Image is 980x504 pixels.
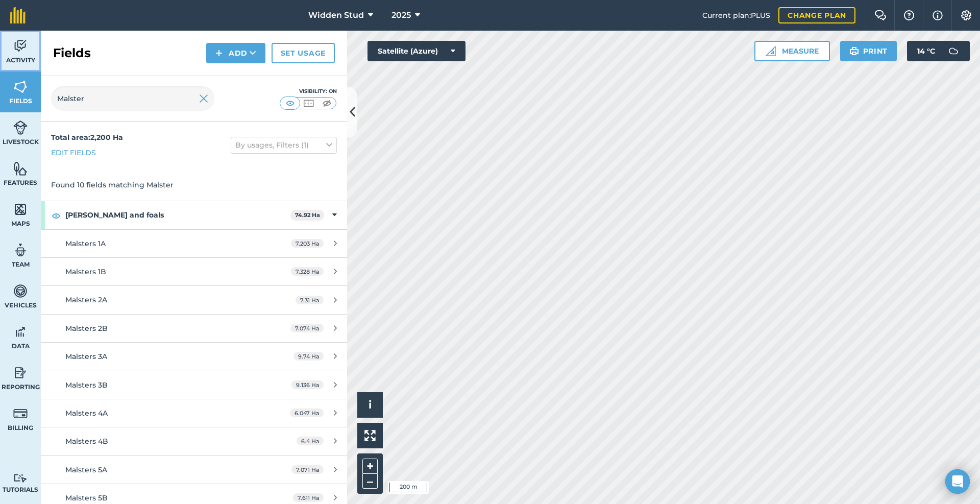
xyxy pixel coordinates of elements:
[290,409,324,417] span: 6.047 Ha
[13,161,28,176] img: svg+xml;base64,PHN2ZyB4bWxucz0iaHR0cDovL3d3dy53My5vcmcvMjAwMC9zdmciIHdpZHRoPSI1NiIgaGVpZ2h0PSI2MC...
[65,465,107,474] span: Malsters 5A
[945,469,970,494] div: Open Intercom Messenger
[290,324,324,332] span: 7.074 Ha
[41,343,347,370] a: Malsters 3A9.74 Ha
[391,9,411,21] span: 2025
[41,169,347,201] div: Found 10 fields matching Malster
[907,41,970,61] button: 14 °C
[297,437,324,445] span: 6.4 Ha
[41,315,347,342] a: Malsters 2B7.074 Ha
[51,147,96,158] a: Edit fields
[13,473,28,483] img: svg+xml;base64,PD94bWwgdmVyc2lvbj0iMS4wIiBlbmNvZGluZz0idXRmLTgiPz4KPCEtLSBHZW5lcmF0b3I6IEFkb2JlIE...
[302,98,315,108] img: svg+xml;base64,PHN2ZyB4bWxucz0iaHR0cDovL3d3dy53My5vcmcvMjAwMC9zdmciIHdpZHRoPSI1MCIgaGVpZ2h0PSI0MC...
[41,258,347,285] a: Malsters 1B7.328 Ha
[41,456,347,484] a: Malsters 5A7.071 Ha
[65,324,108,333] span: Malsters 2B
[364,430,376,441] img: Four arrows, one pointing top left, one top right, one bottom right and the last bottom left
[65,493,108,502] span: Malsters 5B
[933,9,943,21] img: svg+xml;base64,PHN2ZyB4bWxucz0iaHR0cDovL3d3dy53My5vcmcvMjAwMC9zdmciIHdpZHRoPSIxNyIgaGVpZ2h0PSIxNy...
[52,209,61,222] img: svg+xml;base64,PHN2ZyB4bWxucz0iaHR0cDovL3d3dy53My5vcmcvMjAwMC9zdmciIHdpZHRoPSIxOCIgaGVpZ2h0PSIyNC...
[903,10,915,20] img: A question mark icon
[291,239,324,248] span: 7.203 Ha
[13,406,28,421] img: svg+xml;base64,PD94bWwgdmVyc2lvbj0iMS4wIiBlbmNvZGluZz0idXRmLTgiPz4KPCEtLSBHZW5lcmF0b3I6IEFkb2JlIE...
[13,243,28,258] img: svg+xml;base64,PD94bWwgdmVyc2lvbj0iMS4wIiBlbmNvZGluZz0idXRmLTgiPz4KPCEtLSBHZW5lcmF0b3I6IEFkb2JlIE...
[65,409,108,418] span: Malsters 4A
[199,92,208,105] img: svg+xml;base64,PHN2ZyB4bWxucz0iaHR0cDovL3d3dy53My5vcmcvMjAwMC9zdmciIHdpZHRoPSIyMiIgaGVpZ2h0PSIzMC...
[296,296,324,304] span: 7.31 Ha
[10,7,26,23] img: fieldmargin Logo
[960,10,972,20] img: A cog icon
[293,352,324,361] span: 9.74 Ha
[357,392,383,418] button: i
[41,371,347,399] a: Malsters 3B9.136 Ha
[41,286,347,314] a: Malsters 2A7.31 Ha
[41,201,347,229] div: [PERSON_NAME] and foals74.92 Ha
[65,267,106,276] span: Malsters 1B
[206,43,265,63] button: Add
[874,10,887,20] img: Two speech bubbles overlapping with the left bubble in the forefront
[65,295,107,304] span: Malsters 2A
[367,41,465,61] button: Satellite (Azure)
[13,120,28,135] img: svg+xml;base64,PD94bWwgdmVyc2lvbj0iMS4wIiBlbmNvZGluZz0idXRmLTgiPz4KPCEtLSBHZW5lcmF0b3I6IEFkb2JlIE...
[917,41,935,61] span: 14 ° C
[13,79,28,94] img: svg+xml;base64,PHN2ZyB4bWxucz0iaHR0cDovL3d3dy53My5vcmcvMjAwMC9zdmciIHdpZHRoPSI1NiIgaGVpZ2h0PSI2MC...
[291,267,324,276] span: 7.328 Ha
[291,465,324,474] span: 7.071 Ha
[778,7,855,23] a: Change plan
[362,459,378,474] button: +
[41,230,347,257] a: Malsters 1A7.203 Ha
[295,211,320,219] strong: 74.92 Ha
[308,9,364,21] span: Widden Stud
[41,399,347,427] a: Malsters 4A6.047 Ha
[369,398,372,411] span: i
[284,98,297,108] img: svg+xml;base64,PHN2ZyB4bWxucz0iaHR0cDovL3d3dy53My5vcmcvMjAwMC9zdmciIHdpZHRoPSI1MCIgaGVpZ2h0PSI0MC...
[766,46,776,56] img: Ruler icon
[41,427,347,455] a: Malsters 4B6.4 Ha
[65,437,108,446] span: Malsters 4B
[215,47,223,59] img: svg+xml;base64,PHN2ZyB4bWxucz0iaHR0cDovL3d3dy53My5vcmcvMjAwMC9zdmciIHdpZHRoPSIxNCIgaGVpZ2h0PSIyNC...
[13,324,28,340] img: svg+xml;base64,PD94bWwgdmVyc2lvbj0iMS4wIiBlbmNvZGluZz0idXRmLTgiPz4KPCEtLSBHZW5lcmF0b3I6IEFkb2JlIE...
[280,87,337,95] div: Visibility: On
[13,365,28,380] img: svg+xml;base64,PD94bWwgdmVyc2lvbj0iMS4wIiBlbmNvZGluZz0idXRmLTgiPz4KPCEtLSBHZW5lcmF0b3I6IEFkb2JlIE...
[13,202,28,217] img: svg+xml;base64,PHN2ZyB4bWxucz0iaHR0cDovL3d3dy53My5vcmcvMjAwMC9zdmciIHdpZHRoPSI1NiIgaGVpZ2h0PSI2MC...
[65,239,106,248] span: Malsters 1A
[65,201,290,229] strong: [PERSON_NAME] and foals
[51,86,214,111] input: Search
[272,43,335,63] a: Set usage
[13,283,28,299] img: svg+xml;base64,PD94bWwgdmVyc2lvbj0iMS4wIiBlbmNvZGluZz0idXRmLTgiPz4KPCEtLSBHZW5lcmF0b3I6IEFkb2JlIE...
[65,380,108,390] span: Malsters 3B
[702,10,770,21] span: Current plan : PLUS
[291,380,324,389] span: 9.136 Ha
[321,98,333,108] img: svg+xml;base64,PHN2ZyB4bWxucz0iaHR0cDovL3d3dy53My5vcmcvMjAwMC9zdmciIHdpZHRoPSI1MCIgaGVpZ2h0PSI0MC...
[943,41,964,61] img: svg+xml;base64,PD94bWwgdmVyc2lvbj0iMS4wIiBlbmNvZGluZz0idXRmLTgiPz4KPCEtLSBHZW5lcmF0b3I6IEFkb2JlIE...
[362,474,378,489] button: –
[293,493,324,502] span: 7.611 Ha
[754,41,830,61] button: Measure
[65,352,107,361] span: Malsters 3A
[231,137,337,153] button: By usages, Filters (1)
[849,45,859,57] img: svg+xml;base64,PHN2ZyB4bWxucz0iaHR0cDovL3d3dy53My5vcmcvMjAwMC9zdmciIHdpZHRoPSIxOSIgaGVpZ2h0PSIyNC...
[840,41,897,61] button: Print
[51,133,123,142] strong: Total area : 2,200 Ha
[53,45,91,61] h2: Fields
[13,38,28,54] img: svg+xml;base64,PD94bWwgdmVyc2lvbj0iMS4wIiBlbmNvZGluZz0idXRmLTgiPz4KPCEtLSBHZW5lcmF0b3I6IEFkb2JlIE...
